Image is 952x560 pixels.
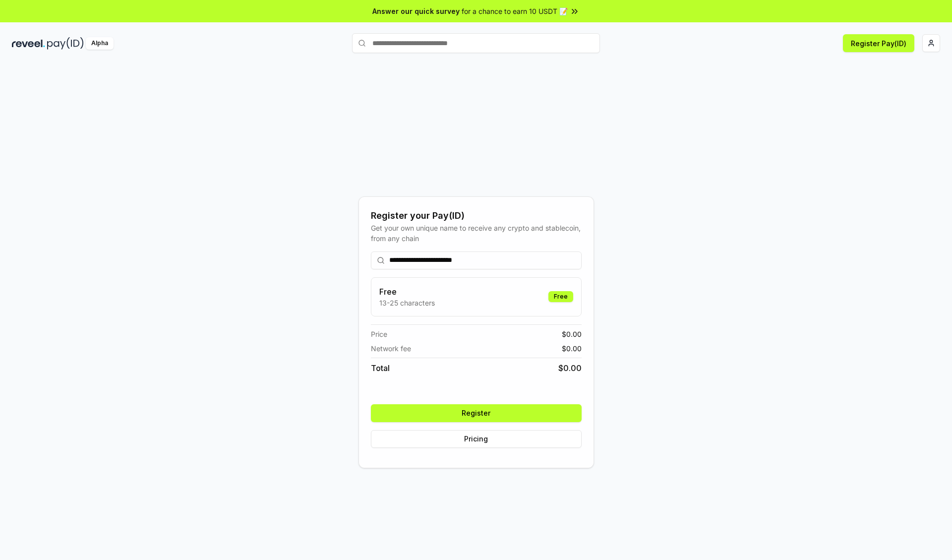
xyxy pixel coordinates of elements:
[562,329,582,339] span: $ 0.00
[371,329,387,339] span: Price
[462,6,568,16] span: for a chance to earn 10 USDT 📝
[47,37,84,50] img: pay_id
[86,37,114,50] div: Alpha
[548,291,573,302] div: Free
[12,37,45,50] img: reveel_dark
[379,286,435,298] h3: Free
[558,362,582,374] span: $ 0.00
[371,430,582,448] button: Pricing
[843,34,914,52] button: Register Pay(ID)
[371,362,390,374] span: Total
[562,343,582,354] span: $ 0.00
[372,6,460,16] span: Answer our quick survey
[379,298,435,308] p: 13-25 characters
[371,209,582,223] div: Register your Pay(ID)
[371,343,411,354] span: Network fee
[371,223,582,244] div: Get your own unique name to receive any crypto and stablecoin, from any chain
[371,404,582,422] button: Register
